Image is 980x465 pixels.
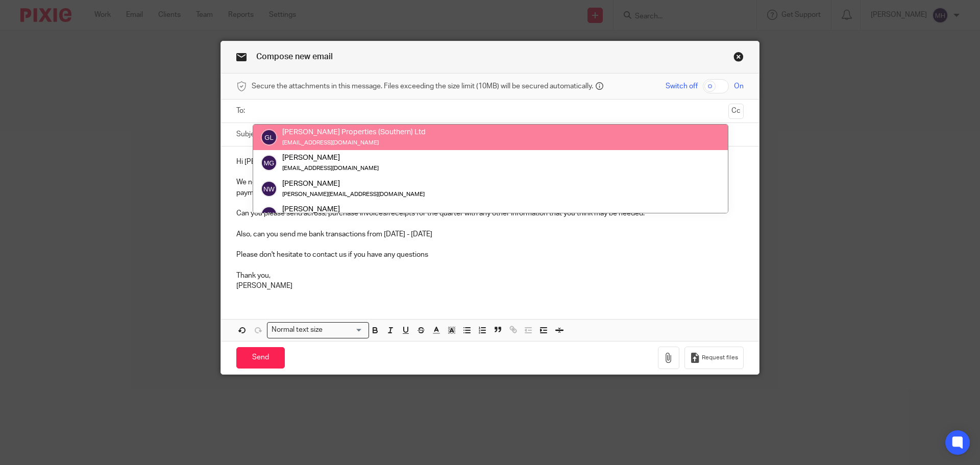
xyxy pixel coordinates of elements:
div: [PERSON_NAME] [282,153,379,163]
span: On [734,81,744,91]
p: Please don't hesitate to contact us if you have any questions [236,250,744,260]
label: To: [236,106,248,116]
img: svg%3E [261,206,277,223]
div: [PERSON_NAME] [282,179,425,189]
small: [EMAIL_ADDRESS][DOMAIN_NAME] [282,140,379,145]
span: Switch off [666,81,698,91]
div: [PERSON_NAME] Properties (Southern) Ltd [282,127,426,137]
p: Thank you, [236,271,744,281]
div: Search for option [267,322,369,338]
a: Close this dialog window [733,52,744,65]
img: svg%3E [261,181,277,197]
small: [PERSON_NAME][EMAIL_ADDRESS][DOMAIN_NAME] [282,191,425,197]
label: Subject: [236,129,263,139]
button: Cc [728,104,744,119]
button: Request files [684,347,744,370]
span: Request files [702,354,738,362]
span: Secure the attachments in this message. Files exceeding the size limit (10MB) will be secured aut... [252,81,593,91]
input: Send [236,347,285,369]
span: Compose new email [256,53,333,61]
img: svg%3E [261,129,277,145]
p: Can you please send across, purchase invoices/receipts for the quarter with any other information... [236,208,744,218]
p: We need to make a start on your VAT return for April - June as this is now late it was due [DATE]... [236,177,744,198]
p: Hi [PERSON_NAME], [236,157,744,167]
p: Also, can you send me bank transactions from [DATE] - [DATE] [236,229,744,239]
input: Search for option [326,325,363,335]
img: svg%3E [261,155,277,172]
span: Normal text size [269,325,325,335]
div: [PERSON_NAME] [282,204,379,214]
p: [PERSON_NAME] [236,281,744,291]
small: [EMAIL_ADDRESS][DOMAIN_NAME] [282,166,379,172]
